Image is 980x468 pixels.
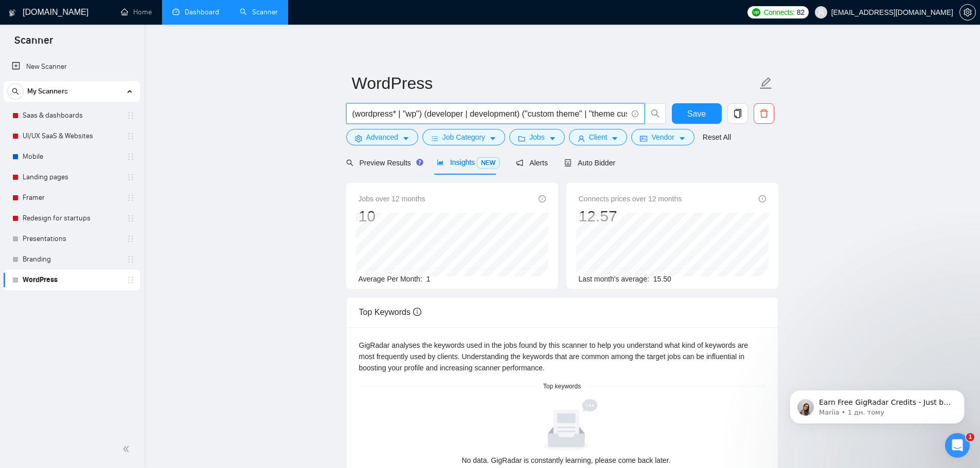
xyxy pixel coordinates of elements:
[23,270,120,290] a: WordPress
[509,129,565,145] button: folderJobscaret-down
[9,5,16,21] img: logo
[352,107,627,120] input: Search Freelance Jobs...
[359,193,425,204] span: Jobs over 12 months
[437,159,444,166] span: area-chart
[366,132,398,143] span: Advanced
[679,135,686,142] span: caret-down
[426,275,431,283] span: 1
[539,195,546,202] span: info-circle
[646,109,665,118] span: search
[346,159,353,166] span: search
[23,208,120,229] a: Redesign for startups
[4,81,140,290] li: My Scanners
[346,159,420,167] span: Preview Results
[127,194,135,202] span: holder
[6,33,61,54] span: Scanner
[127,235,135,243] span: holder
[959,4,976,21] button: setting
[121,8,152,16] a: homeHome
[564,159,615,167] span: Auto Bidder
[359,275,422,283] span: Average Per Month:
[355,135,362,142] span: setting
[752,8,760,16] img: upwork-logo.png
[797,7,805,18] span: 82
[959,8,976,16] a: setting
[127,255,135,264] span: holder
[127,173,135,181] span: holder
[631,129,694,145] button: idcardVendorcaret-down
[774,368,980,440] iframe: Intercom notifications повідомлення
[687,107,706,120] span: Save
[640,135,647,142] span: idcard
[352,70,757,96] input: Scanner name...
[431,135,438,142] span: bars
[703,132,731,143] a: Reset All
[945,433,970,458] iframe: Intercom live chat
[127,111,135,120] span: holder
[579,275,649,283] span: Last month's average:
[23,146,120,167] a: Mobile
[8,88,23,95] span: search
[589,132,608,143] span: Client
[127,153,135,161] span: holder
[442,132,485,143] span: Job Category
[437,158,500,166] span: Insights
[240,8,278,16] a: searchScanner
[127,276,135,284] span: holder
[817,9,825,16] span: user
[728,109,747,118] span: copy
[549,135,556,142] span: caret-down
[346,129,418,145] button: settingAdvancedcaret-down
[578,135,585,142] span: user
[516,159,548,167] span: Alerts
[564,159,572,166] span: robot
[23,249,120,270] a: Branding
[7,83,24,100] button: search
[672,103,722,124] button: Save
[4,57,140,77] li: New Scanner
[960,8,975,16] span: setting
[413,308,421,316] span: info-circle
[23,105,120,126] a: Saas & dashboards
[754,109,774,118] span: delete
[518,135,525,142] span: folder
[516,159,523,166] span: notification
[127,214,135,222] span: holder
[632,110,638,117] span: info-circle
[363,455,770,466] div: No data. GigRadar is constantly learning, please come back later.
[359,207,425,226] div: 10
[127,132,135,140] span: holder
[122,444,133,454] span: double-left
[402,135,409,142] span: caret-down
[651,132,674,143] span: Vendor
[12,57,132,77] a: New Scanner
[23,167,120,188] a: Landing pages
[727,103,748,124] button: copy
[359,340,765,373] div: GigRadar analyses the keywords used in the jobs found by this scanner to help you understand what...
[537,382,587,391] span: Top keywords
[759,195,766,202] span: info-circle
[422,129,505,145] button: barsJob Categorycaret-down
[579,207,682,226] div: 12.57
[489,135,496,142] span: caret-down
[653,275,671,283] span: 15.50
[529,132,545,143] span: Jobs
[477,157,500,169] span: NEW
[759,77,773,90] span: edit
[611,135,618,142] span: caret-down
[415,158,424,167] div: Tooltip anchor
[359,297,765,327] div: Top Keywords
[23,188,120,208] a: Framer
[23,126,120,146] a: UI/UX SaaS & Websites
[966,433,974,441] span: 1
[763,7,794,18] span: Connects:
[569,129,628,145] button: userClientcaret-down
[754,103,774,124] button: delete
[645,103,666,124] button: search
[172,8,219,16] a: dashboardDashboard
[27,81,68,102] span: My Scanners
